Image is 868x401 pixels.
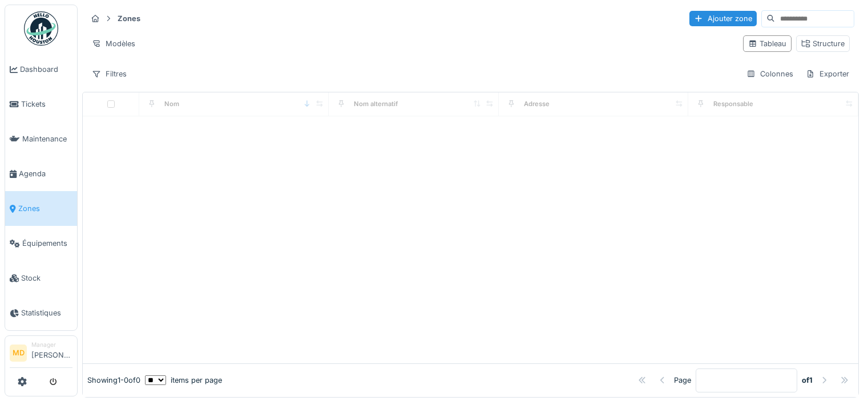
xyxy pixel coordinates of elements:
div: Tableau [748,38,786,49]
a: Maintenance [5,121,77,156]
div: Adresse [524,99,550,109]
span: Agenda [19,168,72,179]
div: Exporter [801,66,854,82]
a: Tickets [5,87,77,121]
strong: Zones [113,13,145,24]
a: Zones [5,191,77,226]
div: Nom [164,99,179,109]
div: Structure [801,38,845,49]
span: Dashboard [20,64,72,75]
div: Page [674,375,691,386]
span: Équipements [22,238,72,249]
div: items per page [145,375,222,386]
a: Statistiques [5,295,77,330]
a: Dashboard [5,52,77,87]
div: Responsable [713,99,753,109]
div: Filtres [87,66,132,82]
span: Tickets [21,99,72,110]
img: Badge_color-CXgf-gQk.svg [24,11,58,46]
strong: of 1 [802,375,813,386]
div: Nom alternatif [354,99,398,109]
div: Colonnes [741,66,798,82]
span: Stock [21,273,72,283]
span: Statistiques [21,307,72,318]
div: Ajouter zone [689,11,757,26]
a: Équipements [5,226,77,261]
li: MD [10,345,27,362]
span: Maintenance [22,133,72,144]
a: Stock [5,261,77,295]
div: Showing 1 - 0 of 0 [87,375,140,386]
div: Manager [31,341,72,349]
span: Zones [18,203,72,214]
li: [PERSON_NAME] [31,341,72,365]
a: Agenda [5,156,77,191]
a: MD Manager[PERSON_NAME] [10,341,72,368]
div: Modèles [87,35,140,52]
